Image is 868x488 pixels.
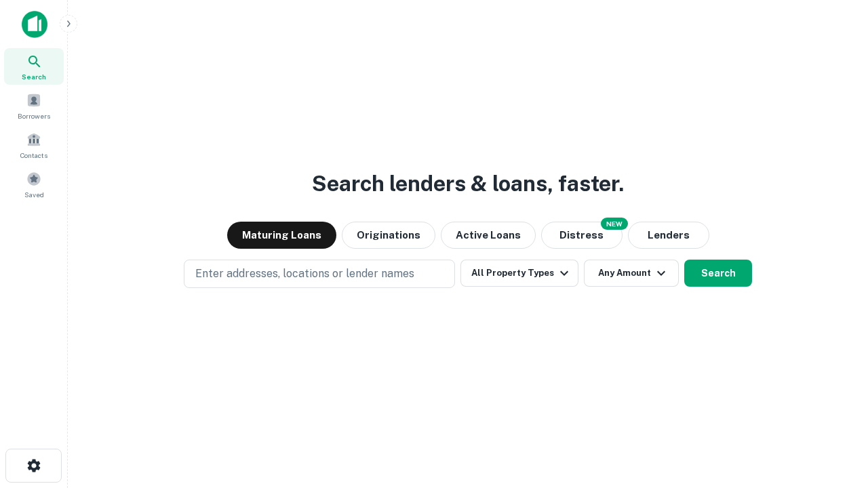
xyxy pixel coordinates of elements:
[22,11,47,38] img: capitalize-icon.png
[22,71,46,82] span: Search
[4,48,64,85] a: Search
[800,380,868,445] iframe: Chat Widget
[4,87,64,124] a: Borrowers
[441,222,536,249] button: Active Loans
[20,150,47,161] span: Contacts
[312,167,624,200] h3: Search lenders & loans, faster.
[4,166,64,203] a: Saved
[342,222,435,249] button: Originations
[541,222,623,249] button: Search distressed loans with lien and other non-mortgage details.
[584,260,679,287] button: Any Amount
[628,222,709,249] button: Lenders
[184,260,455,288] button: Enter addresses, locations or lender names
[24,189,44,200] span: Saved
[601,218,628,230] div: NEW
[684,260,752,287] button: Search
[460,260,578,287] button: All Property Types
[227,222,336,249] button: Maturing Loans
[4,127,64,163] a: Contacts
[195,266,414,282] p: Enter addresses, locations or lender names
[18,110,50,121] span: Borrowers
